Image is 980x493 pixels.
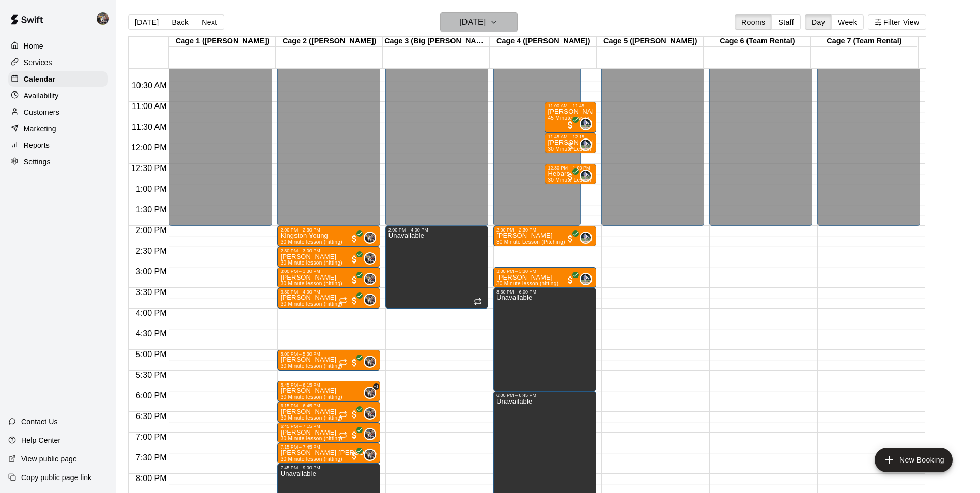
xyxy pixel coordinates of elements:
[169,37,276,47] div: Cage 1 ([PERSON_NAME])
[339,410,347,419] span: Recurring event
[581,274,591,284] img: Chad Bell
[133,246,169,255] span: 2:30 PM
[496,393,593,398] div: 6:00 PM – 8:45 PM
[584,170,592,182] span: Chad Bell
[133,371,169,379] span: 5:30 PM
[129,122,169,131] span: 11:30 AM
[8,55,108,70] a: Services
[281,436,343,441] span: 30 Minute lesson (hitting)
[21,417,58,427] p: Contact Us
[281,351,377,357] div: 5:00 PM – 5:30 PM
[8,137,108,153] a: Reports
[281,465,377,470] div: 7:45 PM – 9:00 PM
[580,138,592,151] div: Chad Bell
[493,267,596,288] div: 3:00 PM – 3:30 PM: Brantley Finch
[365,233,375,243] img: Cody Hawn
[831,14,864,30] button: Week
[459,15,486,29] h6: [DATE]
[281,363,343,369] span: 30 Minute lesson (hitting)
[805,14,832,30] button: Day
[165,14,195,30] button: Back
[281,394,343,400] span: 30 Minute lesson (hitting)
[281,301,343,307] span: 30 Minute lesson (hitting)
[281,248,377,253] div: 2:30 PM – 3:00 PM
[493,288,596,391] div: 3:30 PM – 6:00 PM: Unavailable
[281,456,343,462] span: 30 Minute lesson (hitting)
[584,118,592,130] span: Chad Bell
[24,124,56,134] p: Marketing
[496,239,565,245] span: 30 Minute Lesson (Pitching)
[277,246,380,267] div: 2:30 PM – 3:00 PM: Tripp Mynatt
[349,409,360,420] span: All customers have paid
[875,448,953,472] button: add
[133,267,169,276] span: 3:00 PM
[281,382,377,388] div: 5:45 PM – 6:15 PM
[496,227,593,233] div: 2:00 PM – 2:30 PM
[21,472,91,483] p: Copy public page link
[548,134,593,140] div: 11:45 AM – 12:15 PM
[8,71,108,87] div: Calendar
[8,38,108,54] a: Home
[565,172,575,182] span: All customers have paid
[580,273,592,285] div: Chad Bell
[364,252,376,265] div: Cody Hawn
[365,253,375,264] img: Cody Hawn
[368,252,376,265] span: Cody Hawn
[584,273,592,285] span: Chad Bell
[281,444,377,450] div: 7:15 PM – 7:45 PM
[868,14,926,30] button: Filter View
[281,415,343,421] span: 30 Minute lesson (hitting)
[496,289,593,295] div: 3:30 PM – 6:00 PM
[133,433,169,441] span: 7:00 PM
[597,37,704,47] div: Cage 5 ([PERSON_NAME])
[133,391,169,400] span: 6:00 PM
[349,358,360,368] span: All customers have paid
[349,234,360,244] span: All customers have paid
[95,8,116,29] div: Cody Hawn
[440,12,518,32] button: [DATE]
[364,232,376,244] div: Cody Hawn
[383,37,490,47] div: Cage 3 (Big [PERSON_NAME])
[704,37,811,47] div: Cage 6 (Team Rental)
[368,273,376,285] span: Cody Hawn
[581,233,591,243] img: Chad Bell
[8,104,108,120] div: Customers
[24,90,59,101] p: Availability
[276,37,383,47] div: Cage 2 ([PERSON_NAME])
[565,120,575,130] span: All customers have paid
[364,387,376,399] div: Cody Hawn
[24,107,59,117] p: Customers
[373,383,379,390] span: +1
[24,74,55,84] p: Calendar
[368,356,376,368] span: Cody Hawn
[474,298,482,306] span: Recurring event
[277,402,380,422] div: 6:15 PM – 6:45 PM: AJ Finch
[490,37,597,47] div: Cage 4 ([PERSON_NAME])
[581,119,591,129] img: Chad Bell
[385,226,488,309] div: 2:00 PM – 4:00 PM: Unavailable
[281,227,377,233] div: 2:00 PM – 2:30 PM
[339,297,347,305] span: Recurring event
[133,226,169,235] span: 2:00 PM
[368,232,376,244] span: Cody Hawn
[545,133,596,153] div: 11:45 AM – 12:15 PM: Jd price
[368,428,376,440] span: Cody Hawn
[368,387,376,399] span: Cody Hawn & 1 other
[21,435,60,445] p: Help Center
[735,14,772,30] button: Rooms
[581,140,591,150] img: Chad Bell
[349,275,360,285] span: All customers have paid
[548,165,593,171] div: 12:30 PM – 1:00 PM
[368,294,376,306] span: Cody Hawn
[581,171,591,181] img: Chad Bell
[133,288,169,297] span: 3:30 PM
[277,350,380,371] div: 5:00 PM – 5:30 PM: Mason Young
[24,157,51,167] p: Settings
[133,184,169,193] span: 1:00 PM
[349,254,360,265] span: All customers have paid
[349,451,360,461] span: All customers have paid
[277,267,380,288] div: 3:00 PM – 3:30 PM: Alex Trimble
[365,295,375,305] img: Cody Hawn
[129,164,169,173] span: 12:30 PM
